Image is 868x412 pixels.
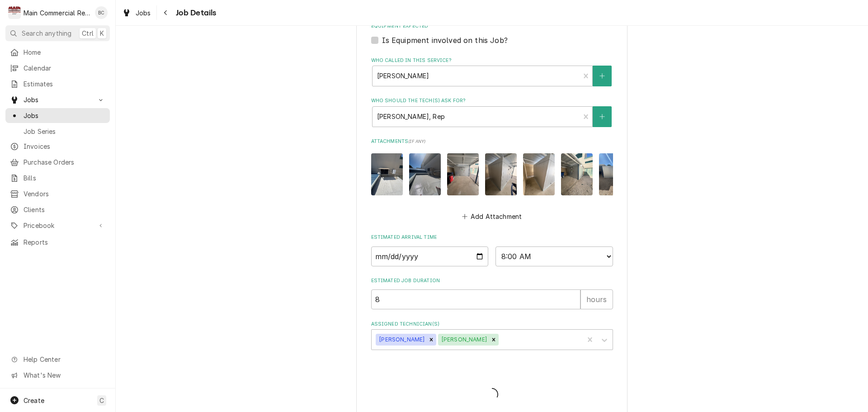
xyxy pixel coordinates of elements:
select: Time Select [495,246,613,266]
a: Invoices [5,139,110,154]
span: Job Details [173,7,217,19]
a: Jobs [5,108,110,123]
a: Clients [5,202,110,217]
span: C [99,396,104,405]
img: WqwNa7PkQM6R7WbDwypz [485,153,517,195]
a: Go to Jobs [5,92,110,107]
a: Reports [5,235,110,250]
button: Search anythingCtrlK [5,25,110,41]
div: Main Commercial Refrigeration Service [24,8,90,18]
div: hours [580,289,613,309]
div: Assigned Technician(s) [371,321,613,350]
span: Vendors [24,189,105,199]
span: Loading... [486,385,498,404]
div: Who called in this service? [371,57,613,86]
div: M [8,6,21,19]
a: Calendar [5,61,110,76]
button: Create New Contact [593,106,612,127]
span: Help Center [24,355,104,364]
img: TjXcGVkQNGOsRKiskFO5 [523,153,555,195]
span: Jobs [24,111,105,120]
span: Search anything [22,28,71,38]
span: Bills [24,173,105,183]
span: Home [24,47,105,57]
div: Remove Parker Gilbert [489,334,499,346]
span: Reports [24,237,105,247]
span: Calendar [24,63,105,73]
img: brvkHknRTeaf64V0gdRD [409,153,441,195]
label: Estimated Job Duration [371,277,613,284]
span: Job Series [24,127,105,136]
input: Date [371,246,489,266]
span: Clients [24,205,105,214]
img: Kv5qV9OsRZSDBu1Ttrlv [599,153,631,195]
span: Pricebook [24,221,92,230]
label: Estimated Arrival Time [371,234,613,241]
div: Bookkeeper Main Commercial's Avatar [95,6,108,19]
label: Who should the tech(s) ask for? [371,97,613,104]
label: Attachments [371,138,613,145]
a: Go to Pricebook [5,218,110,233]
a: Jobs [118,5,155,20]
img: WdkohC5TQcimNQNX8MTn [561,153,593,195]
svg: Create New Contact [599,73,605,79]
a: Purchase Orders [5,155,110,170]
div: Who should the tech(s) ask for? [371,97,613,127]
img: r2M1Ww1QdK55OscVcCr3 [447,153,479,195]
label: Equipment Expected [371,23,613,30]
label: Who called in this service? [371,57,613,64]
a: Bills [5,170,110,185]
button: Create New Contact [593,66,612,86]
a: Estimates [5,76,110,91]
span: Ctrl [82,28,94,38]
div: BC [95,6,108,19]
button: Add Attachment [460,210,524,223]
span: Purchase Orders [24,157,105,167]
div: Remove Dylan Crawford [426,334,436,346]
button: Navigate back [159,5,173,20]
span: ( if any ) [408,139,425,144]
div: Estimated Arrival Time [371,234,613,266]
label: Assigned Technician(s) [371,321,613,328]
span: Estimates [24,79,105,89]
div: Estimated Job Duration [371,277,613,309]
div: Equipment Expected [371,23,613,46]
a: Go to What's New [5,368,110,383]
span: Jobs [136,8,151,18]
div: [PERSON_NAME] [376,334,426,346]
svg: Create New Contact [599,114,605,120]
span: Jobs [24,95,92,104]
span: K [100,28,104,38]
a: Vendors [5,186,110,201]
span: What's New [24,370,104,380]
div: Attachments [371,138,613,223]
a: Go to Help Center [5,352,110,367]
span: Invoices [24,142,105,151]
img: zbomCxowTw6OB6H066Mg [371,153,403,195]
a: Job Series [5,124,110,139]
span: Create [24,397,44,404]
div: [PERSON_NAME] [438,334,489,346]
div: Main Commercial Refrigeration Service's Avatar [8,6,21,19]
label: Is Equipment involved on this Job? [382,35,508,46]
a: Home [5,45,110,60]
